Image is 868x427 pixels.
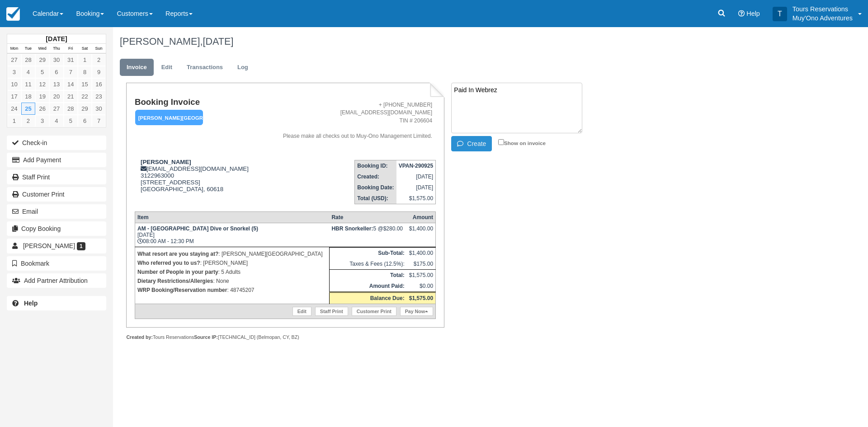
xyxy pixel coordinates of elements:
a: 25 [21,103,35,115]
a: 23 [92,90,106,103]
th: Fri [64,44,78,54]
div: T [773,7,787,21]
p: : 48745207 [137,286,327,295]
strong: $1,575.00 [409,295,433,301]
td: $1,575.00 [407,269,436,281]
a: Pay Now [400,307,433,316]
a: Invoice [120,59,154,76]
a: 4 [21,66,35,78]
a: Help [7,296,106,310]
a: 4 [49,115,63,127]
th: Wed [35,44,49,54]
a: Edit [292,307,311,316]
th: Total: [329,269,406,281]
div: [EMAIL_ADDRESS][DOMAIN_NAME] 3122963000 [STREET_ADDRESS] [GEOGRAPHIC_DATA], 60618 [135,159,262,204]
a: 17 [7,90,21,103]
th: Booking Date: [355,182,396,193]
a: Edit [155,59,179,76]
th: Tue [21,44,35,54]
td: $1,575.00 [396,193,436,204]
a: 28 [64,103,78,115]
a: 5 [35,66,49,78]
a: Customer Print [352,307,396,316]
th: Item [135,211,329,223]
div: Tours Reservations [TECHNICAL_ID] (Belmopan, CY, BZ) [126,334,444,341]
strong: [DATE] [46,35,67,42]
a: 12 [35,78,49,90]
a: 21 [64,90,78,103]
a: 1 [7,115,21,127]
td: $0.00 [407,281,436,292]
th: Mon [7,44,21,54]
p: : 5 Adults [137,267,327,277]
a: 18 [21,90,35,103]
button: Email [7,204,106,219]
button: Bookmark [7,256,106,271]
div: $1,400.00 [409,225,433,239]
th: Rate [329,211,406,223]
b: Help [24,300,38,307]
th: Thu [49,44,63,54]
td: 5 @ [329,223,406,247]
a: 14 [64,78,78,90]
span: $280.00 [383,225,403,232]
a: [PERSON_NAME][GEOGRAPHIC_DATA] [135,109,200,126]
a: 27 [49,103,63,115]
strong: VPAN-290925 [399,163,434,169]
strong: Source IP: [194,334,218,340]
p: : [PERSON_NAME] [137,258,327,267]
a: 3 [35,115,49,127]
a: 22 [78,90,92,103]
i: Help [738,10,745,17]
strong: Number of People in your party [137,269,218,275]
th: Sat [78,44,92,54]
a: Transactions [180,59,230,76]
a: 29 [35,54,49,66]
span: Help [746,10,760,17]
a: 24 [7,103,21,115]
a: 19 [35,90,49,103]
a: 3 [7,66,21,78]
a: 20 [49,90,63,103]
button: Add Partner Attribution [7,273,106,288]
input: Show on invoice [498,139,504,145]
a: Customer Print [7,187,106,202]
a: 16 [92,78,106,90]
td: Taxes & Fees (12.5%): [329,258,406,270]
a: 5 [64,115,78,127]
strong: [PERSON_NAME] [141,159,191,165]
th: Sun [92,44,106,54]
a: 28 [21,54,35,66]
th: Created: [355,171,396,182]
button: Check-in [7,136,106,150]
td: $1,400.00 [407,247,436,258]
a: 29 [78,103,92,115]
h1: [PERSON_NAME], [120,36,757,47]
a: [PERSON_NAME] 1 [7,239,106,253]
span: [DATE] [203,36,233,47]
span: 1 [77,242,85,250]
strong: What resort are you staying at? [137,251,218,257]
strong: WRP Booking/Reservation number [137,287,227,293]
p: : None [137,277,327,286]
a: 10 [7,78,21,90]
button: Add Payment [7,153,106,167]
th: Amount [407,211,436,223]
a: Log [231,59,255,76]
a: 1 [78,54,92,66]
a: 7 [64,66,78,78]
td: [DATE] [396,182,436,193]
strong: HBR Snorkeller [331,225,373,232]
th: Balance Due: [329,292,406,304]
a: 13 [49,78,63,90]
th: Total (USD): [355,193,396,204]
em: [PERSON_NAME][GEOGRAPHIC_DATA] [135,110,203,126]
th: Amount Paid: [329,281,406,292]
img: checkfront-main-nav-mini-logo.png [6,7,20,21]
strong: AM - [GEOGRAPHIC_DATA] Dive or Snorkel (5) [137,225,258,232]
button: Copy Booking [7,221,106,236]
th: Sub-Total: [329,247,406,258]
a: 9 [92,66,106,78]
a: 2 [92,54,106,66]
strong: Created by: [126,334,153,340]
